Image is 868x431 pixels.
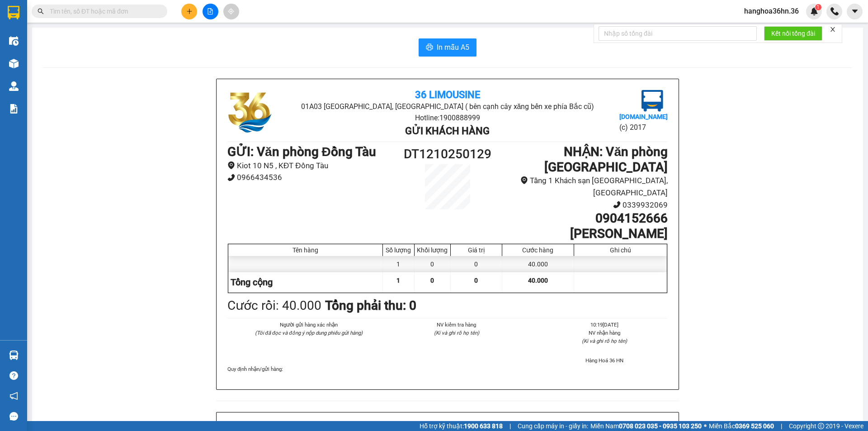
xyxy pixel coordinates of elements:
b: NHẬN : Văn phòng [GEOGRAPHIC_DATA] [544,144,668,175]
img: solution-icon [9,104,19,114]
h1: 0904152666 [503,211,668,226]
li: Người gửi hàng xác nhận [245,321,372,329]
button: file-add [203,4,218,19]
h1: [PERSON_NAME] [503,226,668,242]
i: (Kí và ghi rõ họ tên) [582,338,627,344]
li: Hàng Hoá 36 HN [542,356,668,365]
span: copyright [818,423,824,429]
sup: 1 [815,4,821,10]
input: Tìm tên, số ĐT hoặc mã đơn [50,6,156,16]
span: file-add [207,8,213,14]
strong: 1900 633 818 [464,422,503,430]
div: 40.000 [502,256,574,272]
img: logo.jpg [227,90,273,135]
span: close [830,26,836,33]
span: Hỗ trợ kỹ thuật: [420,421,503,431]
span: 0 [430,277,434,284]
b: GỬI : Văn phòng Đồng Tàu [227,144,376,159]
span: 40.000 [528,277,548,284]
b: 36 Limousine [415,89,480,100]
li: (c) 2017 [619,122,668,133]
span: ⚪️ [704,424,707,428]
button: aim [223,4,239,19]
span: aim [228,8,234,14]
strong: 0708 023 035 - 0935 103 250 [619,422,702,430]
span: Kết nối tổng đài [771,28,815,38]
img: warehouse-icon [9,350,19,360]
img: phone-icon [830,7,839,15]
span: | [509,421,511,431]
span: search [38,8,44,14]
div: Số lượng [385,246,412,254]
span: environment [227,161,235,169]
button: caret-down [847,4,863,19]
span: | [781,421,782,431]
li: NV kiểm tra hàng [393,321,519,329]
button: Kết nối tổng đài [764,26,822,41]
b: Tổng phải thu: 0 [325,298,416,313]
span: Miền Bắc [709,421,774,431]
li: 10:19[DATE] [542,321,668,329]
span: caret-down [851,7,859,15]
button: printerIn mẫu A5 [419,38,476,57]
div: 0 [451,256,502,272]
b: Gửi khách hàng [405,125,490,137]
strong: 0369 525 060 [735,422,774,430]
img: logo.jpg [642,90,663,112]
div: 0 [415,256,451,272]
i: (Tôi đã đọc và đồng ý nộp dung phiếu gửi hàng) [255,330,363,336]
span: Tổng cộng [231,277,273,288]
span: question-circle [9,371,18,380]
span: 0 [474,277,478,284]
span: 1 [396,277,400,284]
li: 0966434536 [227,171,392,184]
span: message [9,412,18,421]
span: 1 [816,4,820,10]
span: phone [227,174,235,181]
button: plus [181,4,197,19]
span: plus [186,8,193,14]
div: Khối lượng [417,246,448,254]
img: icon-new-feature [810,7,818,15]
span: notification [9,392,18,400]
li: 0339932069 [503,199,668,211]
li: 01A03 [GEOGRAPHIC_DATA], [GEOGRAPHIC_DATA] ( bên cạnh cây xăng bến xe phía Bắc cũ) [301,101,594,112]
div: Giá trị [453,246,500,254]
div: Ghi chú [576,246,665,254]
div: Quy định nhận/gửi hàng : [227,365,668,373]
div: Tên hàng [231,246,380,254]
span: hanghoa36hn.36 [737,5,806,17]
li: Hotline: 1900888999 [301,112,594,123]
img: logo-vxr [8,6,19,19]
li: Kiot 10 N5 , KĐT Đồng Tàu [227,160,392,172]
span: In mẫu A5 [437,42,469,53]
i: (Kí và ghi rõ họ tên) [434,330,479,336]
span: phone [613,201,621,208]
img: warehouse-icon [9,81,19,91]
span: printer [426,43,433,52]
div: Cước rồi : 40.000 [227,296,321,316]
span: environment [520,176,528,184]
input: Nhập số tổng đài [599,26,757,41]
img: warehouse-icon [9,59,19,68]
img: warehouse-icon [9,36,19,46]
span: Cung cấp máy in - giấy in: [518,421,588,431]
h1: DT1210250129 [392,144,503,164]
b: [DOMAIN_NAME] [619,113,668,120]
div: 1 [383,256,415,272]
span: Miền Nam [590,421,702,431]
li: NV nhận hàng [542,329,668,337]
li: Tầng 1 Khách sạn [GEOGRAPHIC_DATA], [GEOGRAPHIC_DATA] [503,175,668,199]
div: Cước hàng [505,246,571,254]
